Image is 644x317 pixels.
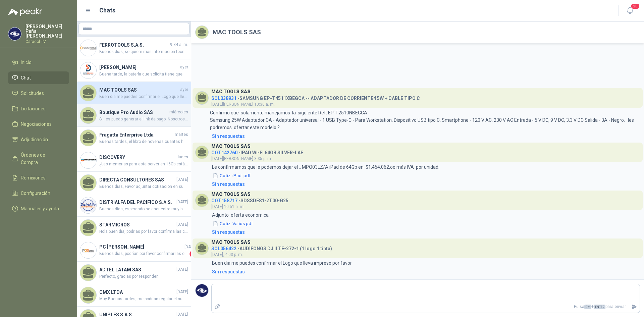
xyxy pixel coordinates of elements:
[8,102,69,115] a: Licitaciones
[8,187,69,200] a: Configuración
[99,273,188,280] span: Perfecto, gracias por responder.
[21,190,50,197] span: Configuración
[8,202,69,215] a: Manuales y ayuda
[99,86,179,94] h4: MAC TOOLS SAS
[80,62,96,78] img: Company Logo
[99,49,188,55] span: Buenos dias, se quiere mas informacion tecnica (capacidad, caudal, temperaturas, etc) para enviar...
[184,244,196,250] span: [DATE]
[99,109,168,116] h4: Boutique Pro Audio SAS
[77,37,191,59] a: Company LogoFERROTOOLS S.A.S.9:34 a. m.Buenos dias, se quiere mas informacion tecnica (capacidad,...
[77,194,191,217] a: Company LogoDISTRIALFA DEL PACIFICO S.A.S.[DATE]Buenos días, esperando se encuentre muy bien. Ama...
[211,90,251,94] h3: MAC TOOLS SAS
[211,246,236,251] span: SOL056422
[180,64,188,70] span: ayer
[211,268,640,275] a: Sin respuestas
[99,199,175,206] h4: DISTRIALFA DEL PACIFICO S.A.S.
[77,59,191,82] a: Company Logo[PERSON_NAME]ayerBuena tarde, la batería que solicita tiene que marca sacred sun? o p...
[170,42,188,48] span: 9:34 a. m.
[211,241,251,244] h3: MAC TOOLS SAS
[99,176,175,183] h4: DIRECTA CONSULTORES SAS
[77,262,191,284] a: ADTEL LATAM SAS[DATE]Perfecto, gracias por responder.
[8,118,69,130] a: Negociaciones
[99,183,188,190] span: Buenos dias, Favor adjuntar cotizacion en su formato
[211,252,243,257] span: [DATE], 4:03 p. m.
[190,251,196,257] span: 1
[99,243,183,251] h4: PC [PERSON_NAME]
[169,109,188,115] span: miércoles
[211,102,275,107] span: [DATE][PERSON_NAME] 10:30 a. m.
[21,120,52,128] span: Negociaciones
[21,174,46,181] span: Remisiones
[211,150,237,155] span: COT142760
[175,131,188,138] span: martes
[99,266,175,273] h4: ADTEL LATAM SAS
[211,96,236,101] span: SOL038931
[624,5,636,17] button: 20
[25,40,69,44] p: Caracol TV
[80,197,96,213] img: Company Logo
[176,176,188,183] span: [DATE]
[21,90,44,97] span: Solicitudes
[77,82,191,104] a: MAC TOOLS SASayerBuen dia me puedes confirmar el Logo que lleva impreso por favor
[211,133,640,140] a: Sin respuestas
[223,301,629,313] p: Pulsa + para enviar
[212,180,245,188] div: Sin respuestas
[211,198,237,203] span: COT158717
[8,71,69,84] a: Chat
[25,24,69,38] p: [PERSON_NAME] Peña [PERSON_NAME]
[211,228,640,236] a: Sin respuestas
[21,74,31,82] span: Chat
[212,211,269,219] p: Adjunto oferta economica
[8,87,69,100] a: Solicitudes
[211,204,245,209] span: [DATE] 10:51 a. m.
[8,133,69,146] a: Adjudicación
[211,180,640,188] a: Sin respuestas
[99,288,175,296] h4: CMX LTDA
[77,127,191,149] a: Fragatta Enterprise LtdamartesBuenas tardes, el libro de novenas cuantas hojas tiene?, material y...
[176,199,188,205] span: [DATE]
[178,154,188,160] span: lunes
[211,244,332,251] h4: - AUDÍFONOS DJ II TE-272-1 (1 logo 1 tinta)
[212,259,352,267] p: Buen dia me puedes confirmar el Logo que lleva impreso por favor
[21,59,32,66] span: Inicio
[77,149,191,172] a: Company LogoDISCOVERYlunes¿Las memorias para este server en 16Gb están descontinuadas podemos ofr...
[212,163,439,171] p: Le confirmamos que le podemos dejar el .. MPQ03LZ/A iPad de 64Gb en $1.454.062,oo más IVA por uni...
[80,242,96,258] img: Company Logo
[99,41,169,49] h4: FERROTOOLS S.A.S.
[21,136,48,143] span: Adjudicación
[212,228,245,236] div: Sin respuestas
[8,171,69,184] a: Remisiones
[99,64,179,71] h4: [PERSON_NAME]
[8,8,42,16] img: Logo peakr
[99,296,188,302] span: Muy Buenas tardes, me podrían regalar el numero de referencia, para cotizar la correcta, muchas g...
[77,104,191,127] a: Boutique Pro Audio SASmiércolesSi, les puedo generar el link de pago. Nosotros somos regimen simp...
[180,87,188,93] span: ayer
[211,94,420,100] h4: - SAMSUNG EP-T4511XBEGCA -- ADAPTADOR DE CORRIENTE4 5W + CABLE TIPO C
[213,28,261,37] h2: MAC TOOLS SAS
[212,301,223,313] label: Adjuntar archivos
[584,305,591,309] span: Ctrl
[631,3,640,9] span: 20
[77,217,191,239] a: STARMICROS[DATE]Hola buen dia, podrias por favor confirma las cantidades, quedo atenta
[8,149,69,169] a: Órdenes de Compra
[8,28,21,40] img: Company Logo
[212,220,254,227] button: Cotiz. Varios.pdf
[99,6,115,15] h1: Chats
[176,266,188,273] span: [DATE]
[99,139,188,145] span: Buenas tardes, el libro de novenas cuantas hojas tiene?, material y a cuantas tintas la impresión...
[99,228,188,235] span: Hola buen dia, podrias por favor confirma las cantidades, quedo atenta
[211,196,288,203] h4: - SDSSDE81-2T00-G25
[211,148,303,155] h4: - IPAD WI-FI 64GB SILVER-LAE
[99,116,188,122] span: Si, les puedo generar el link de pago. Nosotros somos regimen simple simplificado ustedes aplicar...
[99,94,188,100] span: Buen dia me puedes confirmar el Logo que lleva impreso por favor
[21,205,59,212] span: Manuales y ayuda
[212,133,245,140] div: Sin respuestas
[594,305,605,309] span: ENTER
[8,56,69,69] a: Inicio
[21,151,63,166] span: Órdenes de Compra
[99,161,188,167] span: ¿Las memorias para este server en 16Gb están descontinuadas podemos ofrecer de 32GB, es posible?
[99,131,173,139] h4: Fragatta Enterprise Ltda
[629,301,640,313] button: Enviar
[211,156,272,161] span: [DATE][PERSON_NAME] 3:35 p. m.
[77,284,191,307] a: CMX LTDA[DATE]Muy Buenas tardes, me podrían regalar el numero de referencia, para cotizar la corr...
